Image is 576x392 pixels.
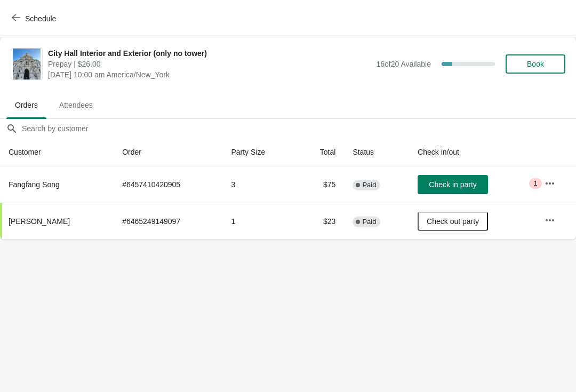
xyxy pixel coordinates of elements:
span: Check in party [429,180,476,189]
button: Check out party [418,212,488,231]
span: Schedule [25,14,56,23]
button: Schedule [5,9,65,28]
th: Check in/out [409,138,536,166]
td: 3 [222,166,297,203]
span: [PERSON_NAME] [9,217,70,226]
span: Orders [6,95,46,115]
td: 1 [222,203,297,239]
td: # 6465249149097 [114,203,222,239]
span: [DATE] 10:00 am America/New_York [48,69,371,80]
td: # 6457410420905 [114,166,222,203]
span: Paid [362,181,376,189]
input: Search by customer [21,119,576,138]
span: City Hall Interior and Exterior (only no tower) [48,48,371,59]
span: Attendees [51,95,101,115]
td: $75 [297,166,344,203]
button: Book [506,54,565,74]
th: Order [114,138,222,166]
span: 16 of 20 Available [376,60,431,68]
span: Paid [362,218,376,226]
td: $23 [297,203,344,239]
button: Check in party [418,175,488,194]
span: Fangfang Song [9,180,60,189]
th: Total [297,138,344,166]
span: Book [527,60,544,68]
img: City Hall Interior and Exterior (only no tower) [13,49,41,79]
span: Check out party [427,217,479,226]
span: Prepay | $26.00 [48,59,371,69]
th: Status [344,138,409,166]
th: Party Size [222,138,297,166]
span: 1 [533,179,537,188]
